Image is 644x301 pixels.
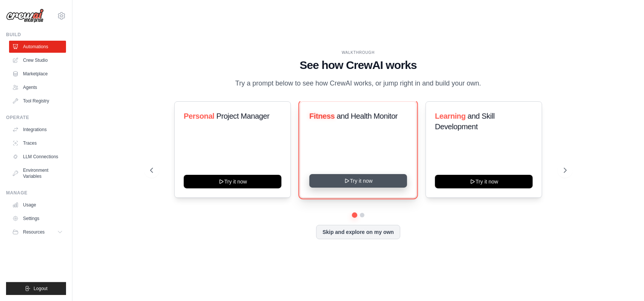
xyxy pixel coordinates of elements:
[184,112,214,120] span: Personal
[9,41,66,53] a: Automations
[9,81,66,93] a: Agents
[309,112,335,120] span: Fitness
[435,112,495,131] span: and Skill Development
[606,265,644,301] div: 聊天小组件
[150,58,567,72] h1: See how CrewAI works
[9,226,66,238] button: Resources
[184,175,281,188] button: Try it now
[435,112,466,120] span: Learning
[6,115,66,121] div: Operate
[232,78,485,89] p: Try a prompt below to see how CrewAI works, or jump right in and build your own.
[6,282,66,295] button: Logout
[337,112,398,120] span: and Health Monitor
[9,199,66,211] a: Usage
[435,175,533,188] button: Try it now
[9,68,66,80] a: Marketplace
[316,225,400,239] button: Skip and explore on my own
[6,9,44,23] img: Logo
[34,286,48,292] span: Logout
[309,174,407,188] button: Try it now
[6,32,66,38] div: Build
[9,54,66,66] a: Crew Studio
[9,164,66,182] a: Environment Variables
[606,265,644,301] iframe: Chat Widget
[6,190,66,196] div: Manage
[9,95,66,107] a: Tool Registry
[216,112,269,120] span: Project Manager
[9,137,66,149] a: Traces
[23,229,45,235] span: Resources
[150,50,567,55] div: WALKTHROUGH
[9,124,66,136] a: Integrations
[9,151,66,163] a: LLM Connections
[9,212,66,225] a: Settings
